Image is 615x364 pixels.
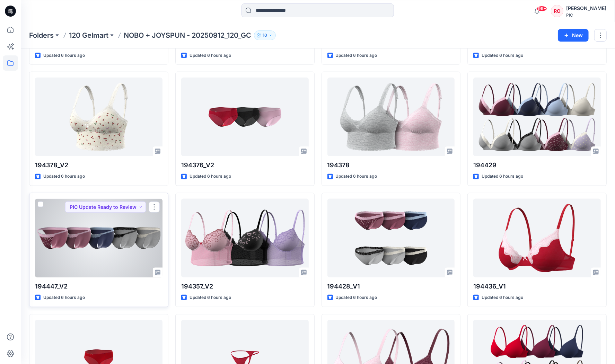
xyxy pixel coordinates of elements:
[190,52,231,59] p: Updated 6 hours ago
[43,173,85,180] p: Updated 6 hours ago
[558,29,589,42] button: New
[566,4,606,12] div: [PERSON_NAME]
[327,78,455,156] a: 194378
[336,294,377,301] p: Updated 6 hours ago
[482,52,523,59] p: Updated 6 hours ago
[43,52,85,59] p: Updated 6 hours ago
[69,30,108,40] a: 120 Gelmart
[473,199,601,277] a: 194436_V1
[35,282,162,291] p: 194447_V2
[327,282,455,291] p: 194428_V1
[35,78,162,156] a: 194378_V2
[29,30,54,40] a: Folders
[473,78,601,156] a: 194429
[181,160,309,170] p: 194376_V2
[482,173,523,180] p: Updated 6 hours ago
[336,52,377,59] p: Updated 6 hours ago
[181,282,309,291] p: 194357_V2
[181,78,309,156] a: 194376_V2
[124,30,251,40] p: NOBO + JOYSPUN - 20250912_120_GC
[263,32,267,39] p: 10
[537,6,547,11] span: 99+
[551,5,563,17] div: RO
[43,294,85,301] p: Updated 6 hours ago
[482,294,523,301] p: Updated 6 hours ago
[190,173,231,180] p: Updated 6 hours ago
[473,160,601,170] p: 194429
[566,12,606,18] div: PIC
[327,199,455,277] a: 194428_V1
[35,199,162,277] a: 194447_V2
[35,160,162,170] p: 194378_V2
[254,30,276,40] button: 10
[327,160,455,170] p: 194378
[336,173,377,180] p: Updated 6 hours ago
[181,199,309,277] a: 194357_V2
[473,282,601,291] p: 194436_V1
[190,294,231,301] p: Updated 6 hours ago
